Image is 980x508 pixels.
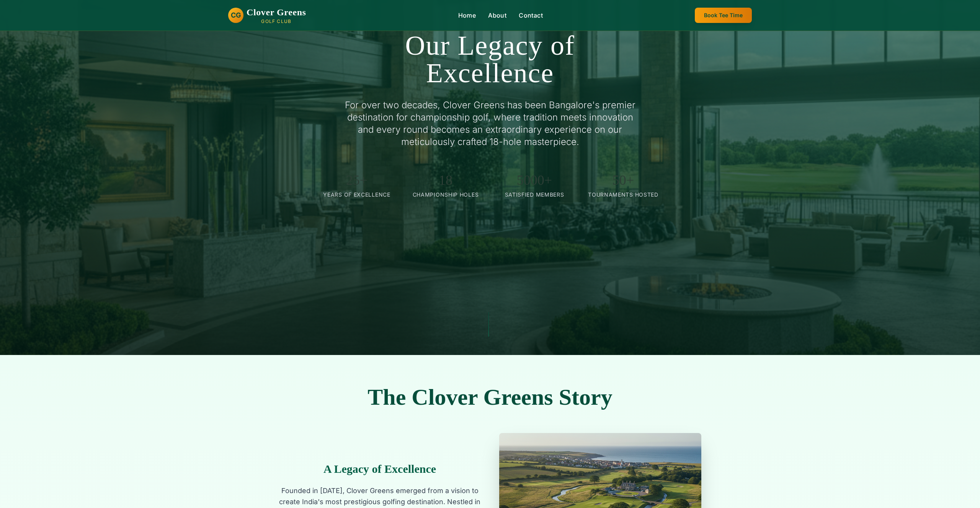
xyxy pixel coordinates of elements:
[343,99,637,148] p: For over two decades, Clover Greens has been Bangalore's premier destination for championship gol...
[318,32,661,87] h1: Our Legacy of
[585,191,661,199] div: Tournaments Hosted
[519,11,543,20] a: Contact
[407,191,484,199] div: Championship Holes
[496,191,573,199] div: Satisfied Members
[496,173,573,188] div: 5000+
[231,10,241,21] span: CG
[228,6,306,24] a: CGClover GreensGolf Club
[458,11,476,20] a: Home
[279,462,481,476] h3: A Legacy of Excellence
[318,59,661,87] span: Excellence
[247,18,306,24] p: Golf Club
[695,8,752,23] button: Book Tee Time
[585,173,661,188] div: 50+
[488,11,506,20] a: About
[407,173,484,188] div: 18
[279,386,701,409] h2: The Clover Greens Story
[318,191,395,199] div: Years of Excellence
[247,6,306,18] h1: Clover Greens
[318,173,395,188] div: 25+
